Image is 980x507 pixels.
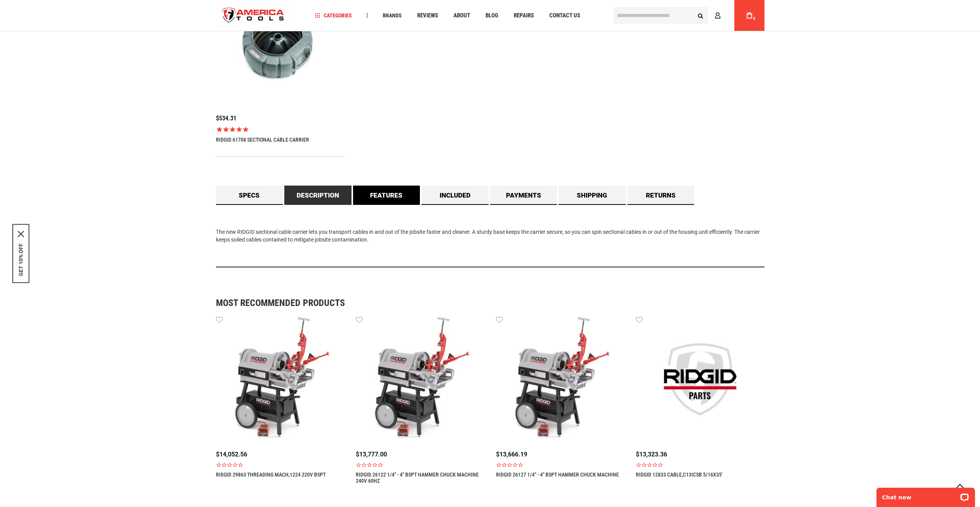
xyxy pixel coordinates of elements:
[627,186,695,205] a: Returns
[216,1,291,30] a: store logo
[414,10,442,21] a: Reviews
[315,13,352,18] span: Categories
[379,10,405,21] a: Brands
[18,231,24,237] svg: close icon
[383,13,402,18] span: Brands
[496,451,527,458] span: $13,666.19
[510,10,537,21] a: Repairs
[216,472,326,478] a: RIDGID 29863 THREADING MACH,1224 220V BSPT
[216,205,764,267] div: The new RIDGID sectional cable carrier lets you transport cables in and out of the jobsite faster...
[549,13,580,19] span: Contact Us
[514,13,534,19] span: Repairs
[636,315,764,444] img: RIDGID 12833 CABLE,C13ICSB 5/16X35'
[559,186,626,205] a: Shipping
[453,13,470,19] span: About
[482,10,502,21] a: Blog
[486,13,498,19] span: Blog
[216,115,236,122] span: $534.31
[216,186,283,205] a: Specs
[450,10,474,21] a: About
[871,483,980,507] iframe: LiveChat chat widget
[353,186,420,205] a: Features
[496,472,619,478] a: RIDGID 26127 1/4" - 4" BSPT HAMMER CHUCK MACHINE
[216,451,247,458] span: $14,052.56
[311,10,355,21] a: Categories
[216,137,309,143] a: RIDGID 61708 SECTIONAL CABLE CARRIER
[496,462,625,468] span: Rated 0.0 out of 5 stars 0 reviews
[18,243,24,276] button: GET 10% OFF
[753,17,756,21] span: 0
[216,298,737,308] strong: Most Recommended Products
[636,462,764,468] span: Rated 0.0 out of 5 stars 0 reviews
[546,10,584,21] a: Contact Us
[496,315,625,444] img: RIDGID 26127 1/4" - 4" BSPT HAMMER CHUCK MACHINE
[216,462,345,468] span: Rated 0.0 out of 5 stars 0 reviews
[421,186,489,205] a: Included
[356,315,484,444] img: RIDGID 26122 1/4" - 4" BSPT HAMMER CHUCK MACHINE 240V 60HZ
[216,126,345,133] span: Rated 5.0 out of 5 stars 1 reviews
[216,1,291,30] img: America Tools
[636,451,667,458] span: $13,323.36
[216,315,345,444] img: RIDGID 29863 THREADING MACH,1224 220V BSPT
[18,231,24,237] button: Close
[490,186,557,205] a: Payments
[636,472,722,478] a: RIDGID 12833 CABLE,C13ICSB 5/16X35'
[356,462,484,468] span: Rated 0.0 out of 5 stars 0 reviews
[284,186,352,205] a: Description
[356,472,484,484] a: RIDGID 26122 1/4" - 4" BSPT HAMMER CHUCK MACHINE 240V 60HZ
[417,13,438,19] span: Reviews
[356,451,387,458] span: $13,777.00
[693,8,708,23] button: Search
